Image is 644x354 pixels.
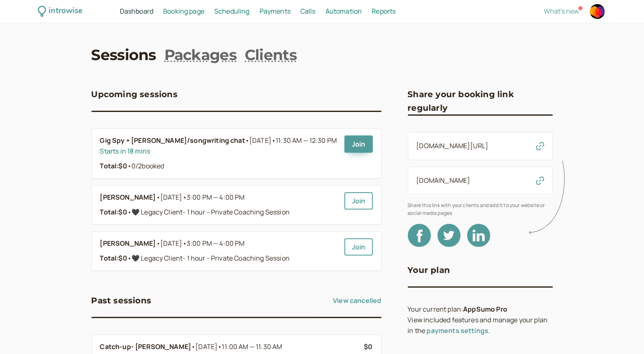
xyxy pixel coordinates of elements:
a: Sessions [91,44,156,65]
a: Dashboard [120,6,153,17]
button: What's new [544,7,579,15]
strong: Total: $0 [100,254,127,263]
a: Calls [300,6,316,17]
div: Your current plan: View included features and manage your plan in the . [408,304,553,336]
span: • [127,161,131,170]
a: Scheduling [214,6,250,17]
div: Starts in 18 mins [100,146,338,157]
a: Payments [260,6,290,17]
span: • [218,342,222,351]
a: Join [344,135,373,153]
span: Payments [260,7,290,16]
span: • [183,239,187,248]
span: 11:00 AM — 11:30 AM [222,342,282,351]
span: Calls [300,7,316,16]
span: What's new [544,7,579,16]
span: Booking page [163,7,204,16]
a: [DOMAIN_NAME][URL] [417,141,489,150]
a: Join [344,192,373,210]
a: [DOMAIN_NAME] [417,176,471,185]
span: 3:00 PM — 4:00 PM [187,239,245,248]
b: Catch-up- [PERSON_NAME] [100,342,192,352]
span: Dashboard [120,7,153,16]
span: 🖤 Legacy Client- 1 hour - Private Coaching Session [127,207,290,217]
span: [DATE] [195,342,282,352]
span: [DATE] [160,238,245,249]
span: • [156,192,160,203]
strong: Total: $0 [100,207,127,217]
b: $0 [364,342,372,351]
a: Automation [326,6,362,17]
span: • [127,254,131,263]
span: 🖤 Legacy Client- 1 hour - Private Coaching Session [127,254,290,263]
b: AppSumo Pro [463,305,507,314]
span: Share this link with your clients and add it to your website or social media pages [408,201,553,217]
b: [PERSON_NAME] [100,238,156,249]
span: • [245,135,249,146]
iframe: Chat Widget [603,314,644,354]
span: [DATE] [249,135,337,146]
span: • [156,238,160,249]
span: 11:30 AM — 12:30 PM [276,136,337,145]
a: [PERSON_NAME]•[DATE]•3:00 PM — 4:00 PMTotal:$0•🖤 Legacy Client- 1 hour - Private Coaching Session [100,238,338,264]
a: introwise [38,5,83,18]
a: Reports [372,6,396,17]
span: 3:00 PM — 4:00 PM [187,193,245,202]
span: • [183,193,187,202]
span: • [272,136,276,145]
a: Catch-up- [PERSON_NAME]•[DATE]•11:00 AM — 11:30 AM [100,342,358,352]
h3: Share your booking link regularly [408,88,553,114]
span: Reports [372,7,396,16]
span: 0 / 2 booked [127,161,164,170]
a: Packages [164,44,237,65]
div: introwise [49,5,82,18]
a: View cancelled [333,294,381,307]
a: Join [344,238,373,256]
strong: Total: $0 [100,161,127,170]
span: Automation [326,7,362,16]
b: Gig Spy + [PERSON_NAME]/songwriting chat [100,135,245,146]
span: Scheduling [214,7,250,16]
h3: Your plan [408,263,450,277]
h3: Upcoming sessions [91,88,178,101]
b: [PERSON_NAME] [100,192,156,203]
a: [PERSON_NAME]•[DATE]•3:00 PM — 4:00 PMTotal:$0•🖤 Legacy Client- 1 hour - Private Coaching Session [100,192,338,218]
a: Account [589,3,606,20]
a: Gig Spy + [PERSON_NAME]/songwriting chat•[DATE]•11:30 AM — 12:30 PMStarts in 18 minsTotal:$0•0/2b... [100,135,338,172]
a: Clients [245,44,297,65]
h3: Past sessions [91,294,152,307]
a: Booking page [163,6,204,17]
span: • [127,207,131,217]
span: [DATE] [160,192,245,203]
a: payments settings [427,326,489,335]
span: • [191,342,195,352]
